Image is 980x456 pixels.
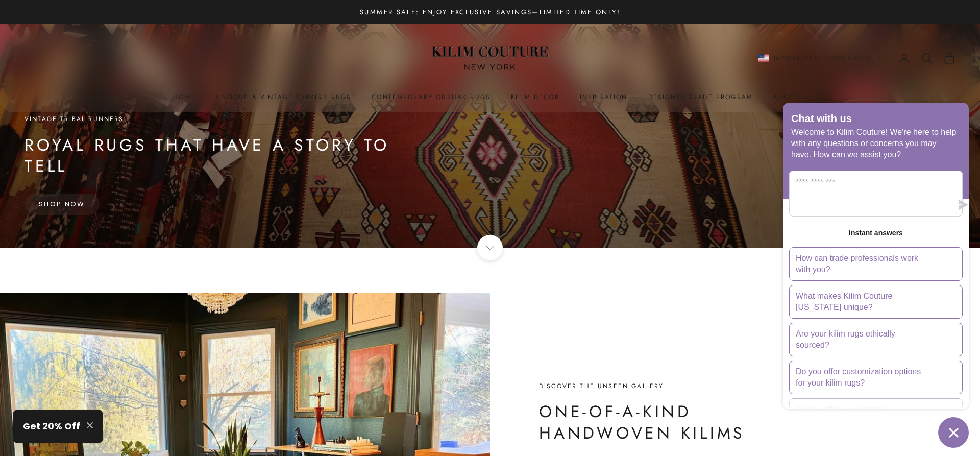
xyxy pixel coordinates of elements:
[24,92,955,102] nav: Primary navigation
[758,52,956,64] nav: Secondary navigation
[648,92,753,102] a: Designer Trade Program
[24,114,423,124] p: Vintage Tribal Runners
[758,54,769,62] img: United States
[360,7,620,17] p: Summer Sale: Enjoy Exclusive Savings—Limited Time Only!
[511,92,559,102] summary: Kilim Decor
[758,54,884,63] button: Change country or currency
[539,381,758,391] p: Discover the Unseen Gallery
[426,34,554,83] img: Logo of Kilim Couture New York
[580,92,628,102] a: Inspiration
[24,135,423,177] p: Royal Rugs That Have a Story to Tell
[372,92,491,102] a: Contemporary Oushak Rugs
[215,92,351,102] a: Antique & Vintage Turkish Rugs
[173,92,195,102] a: Home
[780,103,972,448] inbox-online-store-chat: Shopify online store chat
[773,92,807,102] a: Auction
[774,54,873,63] span: [GEOGRAPHIC_DATA] (USD $)
[24,194,100,215] a: Shop Now
[539,401,758,444] p: One-of-a-Kind Handwoven Kilims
